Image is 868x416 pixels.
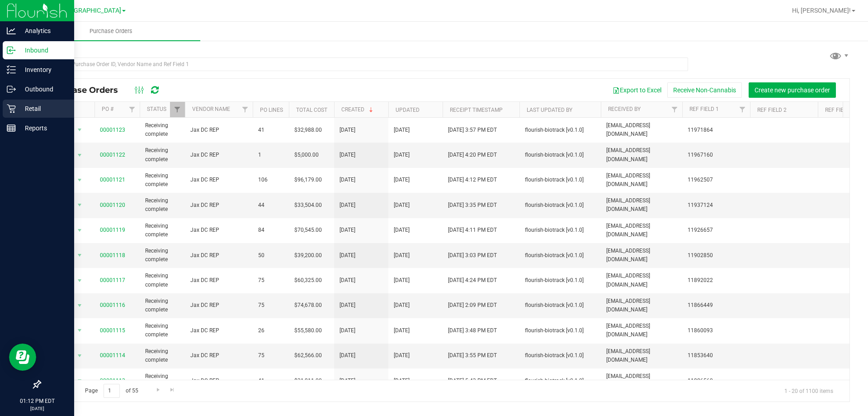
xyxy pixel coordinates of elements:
p: 01:12 PM EDT [4,397,70,405]
span: [DATE] [394,251,410,260]
span: [EMAIL_ADDRESS][DOMAIN_NAME] [606,247,677,264]
span: [DATE] [394,301,410,310]
span: Receiving complete [145,121,179,139]
span: 26 [258,326,283,335]
span: [DATE] 4:12 PM EDT [448,176,497,184]
span: 11937124 [688,201,745,210]
p: Retail [16,103,70,114]
span: 11826560 [688,377,745,385]
a: Total Cost [296,107,327,113]
a: Received By [608,106,641,112]
span: $5,000.00 [294,151,319,159]
span: 44 [258,201,283,210]
a: Go to the next page [151,384,165,396]
span: flourish-biotrack [v0.1.0] [525,301,595,310]
span: select [74,199,85,211]
a: Ref Field 3 [825,107,854,113]
span: [DATE] [340,351,355,360]
span: Page of 55 [77,384,146,398]
a: Go to the last page [166,384,179,396]
a: 00001123 [100,127,125,133]
input: 1 [104,384,120,398]
p: [DATE] [4,405,70,412]
inline-svg: Outbound [7,85,16,94]
span: Receiving complete [145,322,179,339]
span: 1 - 20 of 1100 items [777,384,840,397]
span: Receiving complete [145,222,179,239]
span: 50 [258,251,283,260]
a: Receipt Timestamp [450,107,503,113]
span: $74,678.00 [294,301,322,310]
span: [DATE] [340,176,355,184]
span: [DATE] [340,326,355,335]
span: [DATE] [394,377,410,385]
span: flourish-biotrack [v0.1.0] [525,377,595,385]
a: 00001122 [100,152,125,158]
span: select [74,174,85,186]
span: [DATE] [394,276,410,285]
span: [DATE] [394,126,410,134]
a: 00001120 [100,202,125,208]
a: Filter [735,102,750,117]
span: [DATE] 3:48 PM EDT [448,326,497,335]
span: Jax DC REP [190,226,247,234]
span: [DATE] [340,201,355,210]
span: flourish-biotrack [v0.1.0] [525,251,595,260]
span: flourish-biotrack [v0.1.0] [525,276,595,285]
span: [EMAIL_ADDRESS][DOMAIN_NAME] [606,146,677,163]
span: Jax DC REP [190,301,247,310]
span: $96,179.00 [294,176,322,184]
span: select [74,299,85,312]
a: PO # [102,106,113,112]
a: Created [341,106,375,113]
span: Receiving complete [145,196,179,214]
span: [DATE] 3:35 PM EDT [448,201,497,210]
span: $60,325.00 [294,276,322,285]
a: 00001117 [100,277,125,283]
span: [DATE] [340,226,355,234]
span: select [74,249,85,262]
span: [DATE] 4:24 PM EDT [448,276,497,285]
a: Filter [125,102,140,117]
span: 106 [258,176,283,184]
a: Ref Field 2 [757,107,787,113]
a: 00001118 [100,252,125,258]
span: Receiving complete [145,146,179,163]
span: 11902850 [688,251,745,260]
p: Inventory [16,64,70,75]
a: 00001119 [100,227,125,233]
a: 00001116 [100,302,125,308]
span: select [74,124,85,136]
span: 75 [258,301,283,310]
span: Hi, [PERSON_NAME]! [792,7,851,14]
span: [DATE] [394,351,410,360]
span: [DATE] 5:43 PM EDT [448,377,497,385]
span: Jax DC REP [190,276,247,285]
span: 41 [258,126,283,134]
button: Export to Excel [607,82,667,98]
span: $70,545.00 [294,226,322,234]
span: [DATE] [340,276,355,285]
span: 84 [258,226,283,234]
p: Reports [16,123,70,134]
span: Jax DC REP [190,251,247,260]
span: $31,811.00 [294,377,322,385]
span: select [74,349,85,362]
span: Receiving complete [145,172,179,189]
span: [DATE] 3:03 PM EDT [448,251,497,260]
span: $39,200.00 [294,251,322,260]
span: select [74,374,85,387]
inline-svg: Inventory [7,65,16,74]
span: [DATE] 2:09 PM EDT [448,301,497,310]
a: Purchase Orders [22,22,200,41]
span: Jax DC REP [190,326,247,335]
input: Search Purchase Order ID, Vendor Name and Ref Field 1 [40,57,688,71]
span: [DATE] [394,226,410,234]
a: Filter [667,102,682,117]
span: [EMAIL_ADDRESS][DOMAIN_NAME] [606,121,677,139]
span: [EMAIL_ADDRESS][DOMAIN_NAME] [606,347,677,364]
span: Receiving complete [145,347,179,364]
span: [DATE] 3:57 PM EDT [448,126,497,134]
inline-svg: Inbound [7,46,16,55]
span: [DATE] 3:55 PM EDT [448,351,497,360]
